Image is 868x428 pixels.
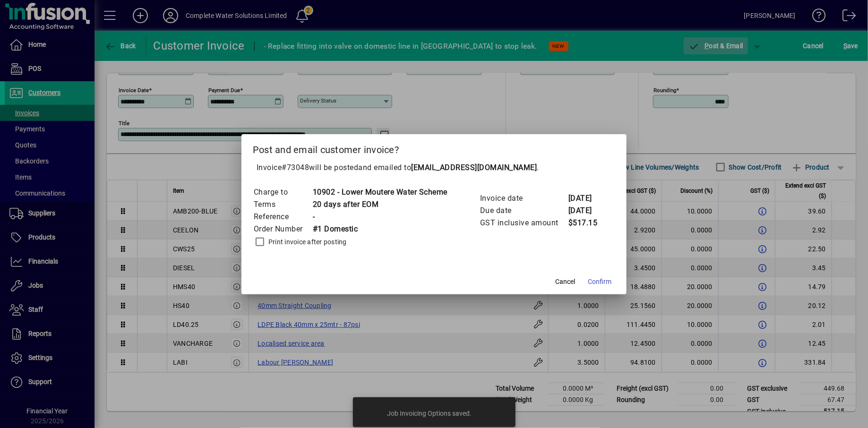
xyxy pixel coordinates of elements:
td: Reference [253,211,312,223]
td: - [312,211,447,223]
span: and emailed to [359,163,537,172]
td: Due date [480,205,568,217]
td: GST inclusive amount [480,217,568,229]
span: Confirm [588,277,611,287]
button: Cancel [550,274,580,291]
span: #73048 [282,163,309,172]
td: 20 days after EOM [312,198,447,211]
p: Invoice will be posted . [253,162,615,173]
td: Order Number [253,223,312,235]
td: Invoice date [480,192,568,205]
td: $517.15 [568,217,606,229]
label: Print invoice after posting [266,237,347,247]
td: [DATE] [568,192,606,205]
td: 10902 - Lower Moutere Water Scheme [312,186,447,198]
b: [EMAIL_ADDRESS][DOMAIN_NAME] [412,163,537,172]
button: Confirm [584,274,615,291]
td: Terms [253,198,312,211]
td: [DATE] [568,205,606,217]
span: Cancel [555,277,575,287]
td: Charge to [253,186,312,198]
td: #1 Domestic [312,223,447,235]
h2: Post and email customer invoice? [241,134,627,162]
